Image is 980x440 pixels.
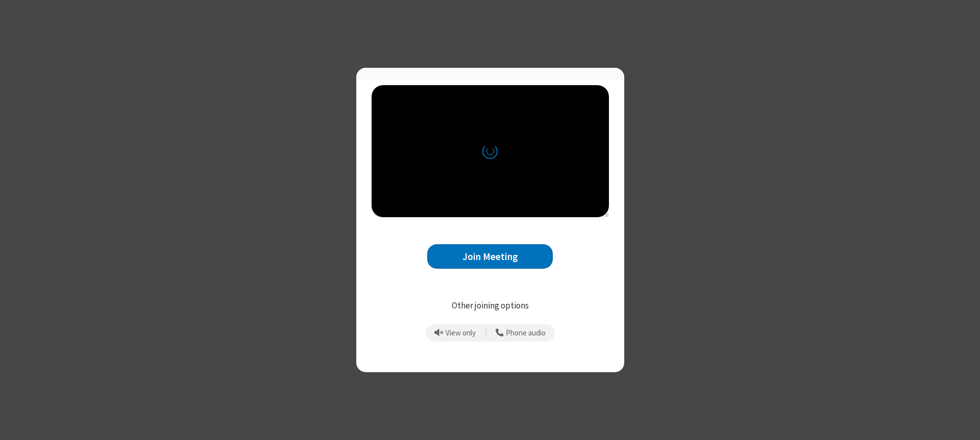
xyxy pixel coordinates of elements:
[485,326,487,340] span: |
[446,329,476,338] span: View only
[506,329,546,338] span: Phone audio
[492,324,550,342] button: Use your phone for mic and speaker while you view the meeting on this device.
[372,299,609,313] p: Other joining options
[427,244,553,269] button: Join Meeting
[431,324,480,342] button: Prevent echo when there is already an active mic and speaker in the room.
